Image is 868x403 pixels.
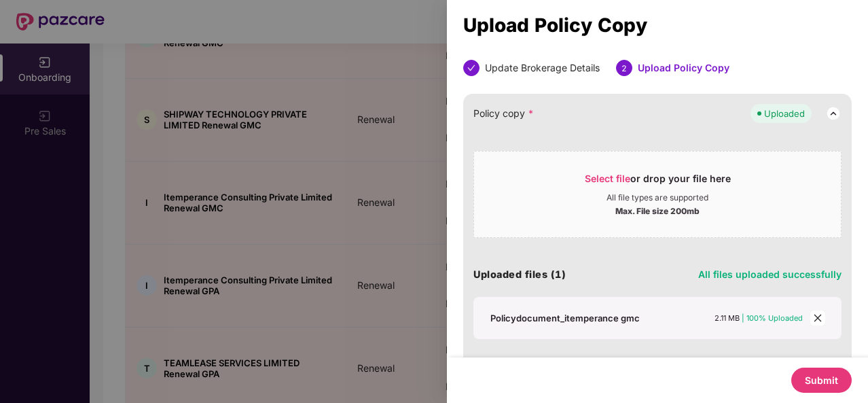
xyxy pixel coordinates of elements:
h4: Uploaded files (1) [473,268,566,281]
span: 2.11 MB [715,313,740,323]
img: svg+xml;base64,PHN2ZyB3aWR0aD0iMjQiIGhlaWdodD0iMjQiIHZpZXdCb3g9IjAgMCAyNCAyNCIgZmlsbD0ibm9uZSIgeG... [825,105,842,122]
div: Policydocument_itemperance gmc [490,312,640,324]
div: Upload Policy Copy [638,60,729,76]
div: Update Brokerage Details [485,60,600,76]
button: Submit [791,368,852,393]
span: close [810,311,825,326]
div: Max. File size 200mb [615,203,700,217]
div: or drop your file here [585,172,731,192]
div: Uploaded [764,107,805,120]
span: All files uploaded successfully [698,268,842,280]
span: Policy copy [473,106,534,121]
div: Upload Policy Copy [463,18,852,33]
span: Select file [585,173,630,184]
span: 2 [621,63,627,73]
div: All file types are supported [607,192,708,203]
span: | 100% Uploaded [742,313,803,323]
span: check [467,64,475,72]
span: Select fileor drop your file hereAll file types are supportedMax. File size 200mb [474,162,841,227]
